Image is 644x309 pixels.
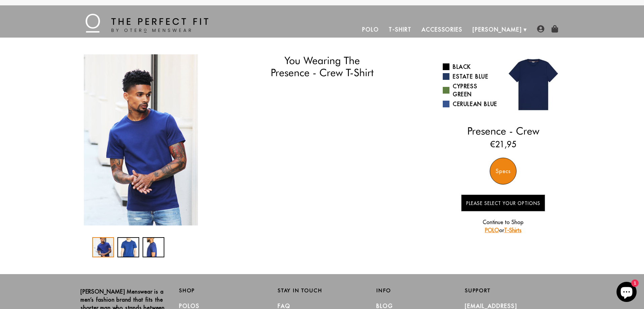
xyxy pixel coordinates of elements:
[384,21,416,38] a: T-Shirt
[242,54,401,79] h1: You Wearing The Presence - Crew T-Shirt
[278,288,366,294] h2: Stay in Touch
[86,14,208,33] img: The Perfect Fit - by Otero Menswear - Logo
[143,237,164,257] div: 3 / 3
[179,288,268,294] h2: Shop
[84,54,198,225] img: IMG_2428_copy_1024x1024_2x_54a29d56-2a4d-4dd6-a028-5652b32cc0ff_340x.jpg
[503,54,563,115] img: 013.jpg
[443,100,498,108] a: Cerulean Blue
[465,288,563,294] h2: Support
[466,200,540,206] span: Please Select Your Options
[461,218,545,234] p: Continue to Shop or
[80,54,201,225] div: 1 / 3
[376,288,465,294] h2: Info
[417,21,468,38] a: Accessories
[443,72,498,81] a: Estate Blue
[443,63,498,71] a: Black
[490,158,517,185] div: Specs
[443,82,498,98] a: Cypress Green
[485,227,499,234] a: POLO
[504,227,522,234] a: T-Shirts
[551,25,558,33] img: shopping-bag-icon.png
[117,237,139,257] div: 2 / 3
[92,237,114,257] div: 1 / 3
[490,138,516,150] ins: €21,95
[614,282,639,304] inbox-online-store-chat: Shopify online store chat
[443,125,563,137] h2: Presence - Crew
[357,21,384,38] a: Polo
[468,21,527,38] a: [PERSON_NAME]
[461,195,545,211] button: Please Select Your Options
[537,25,544,33] img: user-account-icon.png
